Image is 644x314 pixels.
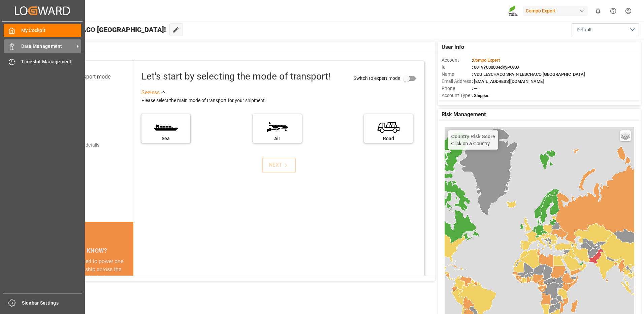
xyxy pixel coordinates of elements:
[508,5,518,17] img: Screenshot%202023-09-29%20at%2010.02.21.png_1712312052.png
[269,161,289,169] div: NEXT
[124,257,133,314] button: next slide / item
[472,72,585,77] span: : VDU LESCHACO SPAIN LESCHACO [GEOGRAPHIC_DATA]
[473,58,500,63] span: Compo Expert
[577,26,592,33] span: Default
[620,130,631,141] a: Layers
[354,75,400,81] span: Switch to expert mode
[4,24,81,37] a: My Cockpit
[442,57,472,64] span: Account
[442,43,464,51] span: User Info
[472,79,544,84] span: : [EMAIL_ADDRESS][DOMAIN_NAME]
[21,43,74,50] span: Data Management
[442,92,472,99] span: Account Type
[442,71,472,78] span: Name
[367,135,410,142] div: Road
[4,55,81,68] a: Timeslot Management
[442,78,472,85] span: Email Address
[28,23,166,36] span: Hello VDU LESCHACO [GEOGRAPHIC_DATA]!
[145,135,187,142] div: Sea
[472,93,489,98] span: : Shipper
[262,158,296,172] button: NEXT
[451,134,495,139] h4: Country Risk Score
[442,85,472,92] span: Phone
[442,111,486,119] span: Risk Management
[472,58,500,63] span: :
[472,65,519,70] span: : 0019Y000004dKyPQAU
[442,64,472,71] span: Id
[141,69,330,84] div: Let's start by selecting the mode of transport!
[57,142,99,149] div: Add shipping details
[141,97,420,105] div: Please select the main mode of transport for your shipment.
[21,27,82,34] span: My Cockpit
[606,3,621,19] button: Help Center
[141,89,160,97] div: See less
[256,135,298,142] div: Air
[451,134,495,146] div: Click on a Country
[22,300,82,307] span: Sidebar Settings
[21,58,82,65] span: Timeslot Management
[590,3,606,19] button: show 0 new notifications
[523,4,590,17] button: Compo Expert
[472,86,477,91] span: : —
[572,23,639,36] button: open menu
[523,6,588,16] div: Compo Expert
